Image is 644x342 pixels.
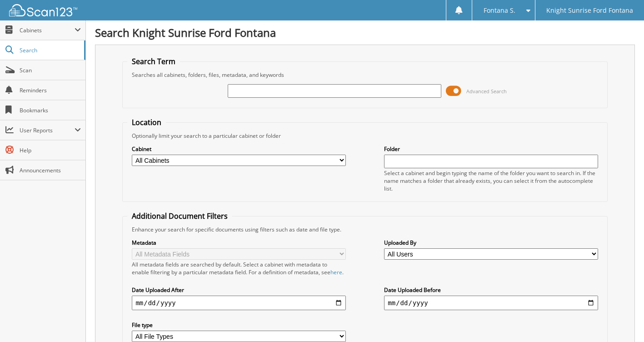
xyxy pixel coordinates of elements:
[127,117,166,127] legend: Location
[384,169,598,192] div: Select a cabinet and begin typing the name of the folder you want to search in. If the name match...
[20,86,81,94] span: Reminders
[20,126,75,134] span: User Reports
[127,132,602,140] div: Optionally limit your search to a particular cabinet or folder
[127,71,602,79] div: Searches all cabinets, folders, files, metadata, and keywords
[384,239,598,246] label: Uploaded By
[9,4,77,16] img: scan123-logo-white.svg
[384,145,598,153] label: Folder
[20,166,81,174] span: Announcements
[132,296,345,310] input: start
[132,145,345,153] label: Cabinet
[95,25,635,40] h1: Search Knight Sunrise Ford Fontana
[132,321,345,329] label: File type
[330,268,342,276] a: here
[20,106,81,114] span: Bookmarks
[484,8,515,13] span: Fontana S.
[20,146,81,154] span: Help
[384,296,598,310] input: end
[466,88,507,95] span: Advanced Search
[20,66,81,74] span: Scan
[127,56,180,66] legend: Search Term
[127,226,602,233] div: Enhance your search for specific documents using filters such as date and file type.
[132,239,345,246] label: Metadata
[20,26,75,34] span: Cabinets
[20,46,80,54] span: Search
[132,261,345,276] div: All metadata fields are searched by default. Select a cabinet with metadata to enable filtering b...
[127,211,232,221] legend: Additional Document Filters
[546,8,633,13] span: Knight Sunrise Ford Fontana
[132,286,345,294] label: Date Uploaded After
[384,286,598,294] label: Date Uploaded Before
